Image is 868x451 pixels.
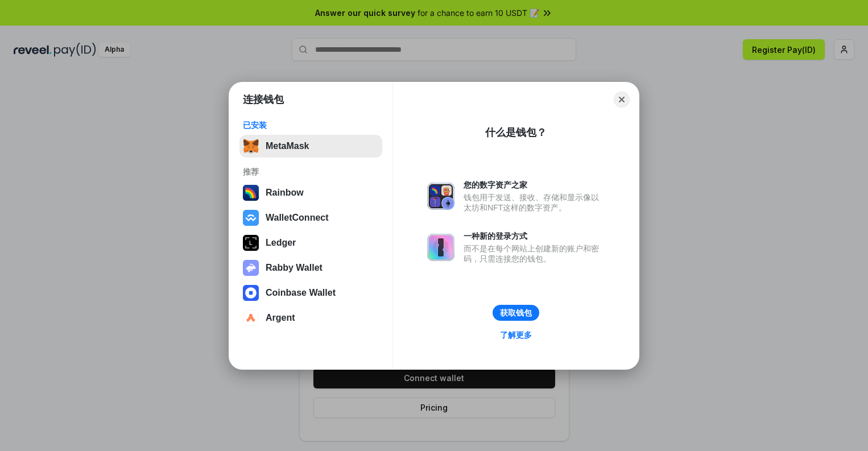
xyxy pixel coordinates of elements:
div: MetaMask [266,141,309,151]
a: 了解更多 [493,328,539,342]
img: svg+xml,%3Csvg%20xmlns%3D%22http%3A%2F%2Fwww.w3.org%2F2000%2Fsvg%22%20fill%3D%22none%22%20viewBox... [427,234,454,261]
img: svg+xml,%3Csvg%20fill%3D%22none%22%20height%3D%2233%22%20viewBox%3D%220%200%2035%2033%22%20width%... [243,138,259,154]
div: Rabby Wallet [266,263,323,273]
div: 已安装 [243,120,379,130]
img: svg+xml,%3Csvg%20width%3D%2228%22%20height%3D%2228%22%20viewBox%3D%220%200%2028%2028%22%20fill%3D... [243,310,259,326]
button: Argent [239,307,382,329]
div: 推荐 [243,167,379,177]
img: svg+xml,%3Csvg%20xmlns%3D%22http%3A%2F%2Fwww.w3.org%2F2000%2Fsvg%22%20fill%3D%22none%22%20viewBox... [427,183,454,210]
div: 您的数字资产之家 [464,180,605,190]
img: svg+xml,%3Csvg%20xmlns%3D%22http%3A%2F%2Fwww.w3.org%2F2000%2Fsvg%22%20fill%3D%22none%22%20viewBox... [243,260,259,276]
div: 钱包用于发送、接收、存储和显示像以太坊和NFT这样的数字资产。 [464,192,605,213]
button: Rainbow [239,181,382,204]
div: Coinbase Wallet [266,288,336,298]
div: WalletConnect [266,213,329,223]
button: WalletConnect [239,206,382,229]
img: svg+xml,%3Csvg%20width%3D%22120%22%20height%3D%22120%22%20viewBox%3D%220%200%20120%20120%22%20fil... [243,185,259,201]
h1: 连接钱包 [243,93,284,106]
button: Rabby Wallet [239,256,382,279]
div: Ledger [266,238,296,248]
img: svg+xml,%3Csvg%20width%3D%2228%22%20height%3D%2228%22%20viewBox%3D%220%200%2028%2028%22%20fill%3D... [243,285,259,301]
button: Close [614,92,630,107]
div: 什么是钱包？ [485,126,547,139]
div: Argent [266,313,295,323]
button: Coinbase Wallet [239,282,382,304]
div: 而不是在每个网站上创建新的账户和密码，只需连接您的钱包。 [464,243,605,264]
div: Rainbow [266,188,304,198]
button: 获取钱包 [493,305,539,321]
div: 一种新的登录方式 [464,231,605,241]
button: Ledger [239,231,382,254]
div: 获取钱包 [500,308,532,318]
div: 了解更多 [500,330,532,340]
button: MetaMask [239,135,382,158]
img: svg+xml,%3Csvg%20xmlns%3D%22http%3A%2F%2Fwww.w3.org%2F2000%2Fsvg%22%20width%3D%2228%22%20height%3... [243,235,259,251]
img: svg+xml,%3Csvg%20width%3D%2228%22%20height%3D%2228%22%20viewBox%3D%220%200%2028%2028%22%20fill%3D... [243,210,259,226]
